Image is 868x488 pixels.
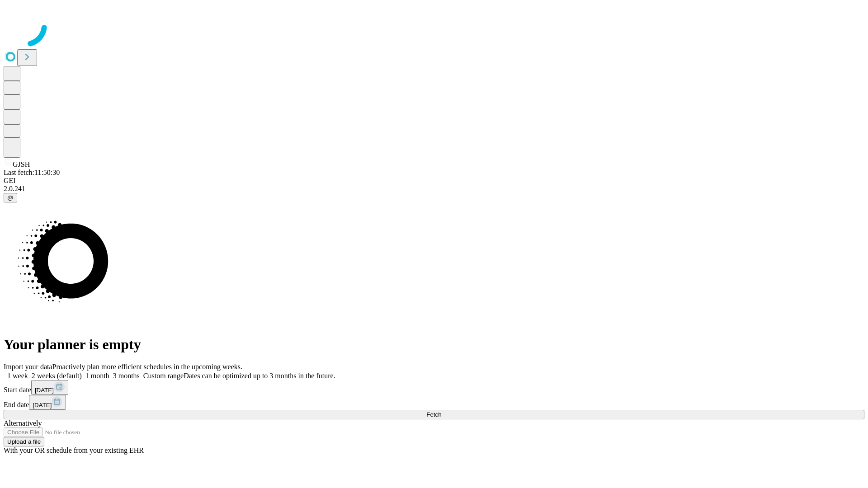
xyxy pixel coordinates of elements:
[4,177,864,185] div: GEI
[143,372,184,380] span: Custom range
[33,402,52,408] span: [DATE]
[52,363,242,371] span: Proactively plan more efficient schedules in the upcoming weeks.
[113,372,140,380] span: 3 months
[4,446,144,454] span: With your OR schedule from your existing EHR
[426,411,441,418] span: Fetch
[4,193,17,202] button: @
[4,169,60,176] span: Last fetch: 11:50:30
[7,372,28,380] span: 1 week
[32,372,82,380] span: 2 weeks (default)
[4,336,864,353] h1: Your planner is empty
[31,380,68,395] button: [DATE]
[4,363,52,371] span: Import your data
[4,185,864,193] div: 2.0.241
[4,380,864,395] div: Start date
[29,395,66,410] button: [DATE]
[4,419,42,427] span: Alternatively
[4,410,864,419] button: Fetch
[7,194,14,201] span: @
[184,372,335,380] span: Dates can be optimized up to 3 months in the future.
[4,395,864,410] div: End date
[35,387,54,394] span: [DATE]
[4,437,44,446] button: Upload a file
[85,372,109,380] span: 1 month
[13,160,30,168] span: GJSH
